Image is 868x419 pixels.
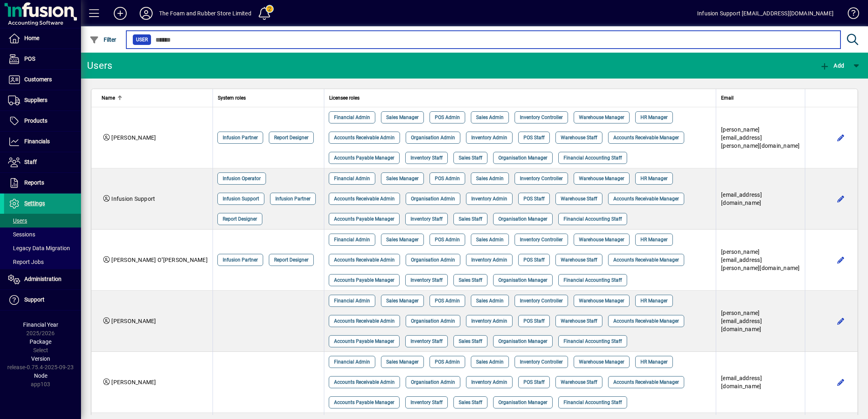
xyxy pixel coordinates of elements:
span: Inventory Controller [520,297,563,305]
span: HR Manager [640,358,668,366]
span: Sales Staff [459,276,482,284]
span: Accounts Receivable Manager [613,256,679,264]
button: Add [818,58,846,73]
span: Warehouse Manager [579,358,624,366]
div: Name [102,94,208,102]
span: Accounts Receivable Manager [613,195,679,203]
span: Accounts Receivable Admin [334,317,395,325]
span: Inventory Admin [471,195,507,203]
span: Warehouse Staff [561,378,597,386]
span: POS Admin [435,358,460,366]
span: Organisation Admin [411,134,455,142]
span: [PERSON_NAME] [111,318,156,324]
span: Inventory Staff [411,154,443,162]
span: Report Jobs [8,259,44,265]
a: Customers [4,70,81,90]
span: Warehouse Staff [561,134,597,142]
span: Organisation Manager [498,398,547,406]
span: Home [24,35,39,41]
span: Node [34,372,47,379]
span: HR Manager [640,236,668,244]
span: Organisation Admin [411,317,455,325]
span: Accounts Payable Manager [334,276,394,284]
span: Sales Manager [386,113,419,121]
span: Accounts Receivable Manager [613,134,679,142]
span: Accounts Receivable Admin [334,378,395,386]
a: Administration [4,269,81,289]
span: Financial Year [23,321,58,328]
span: Warehouse Staff [561,317,597,325]
span: HR Manager [640,297,668,305]
span: Financial Admin [334,358,370,366]
span: Organisation Manager [498,215,547,223]
span: Accounts Receivable Admin [334,256,395,264]
a: Suppliers [4,90,81,111]
span: Sales Staff [459,154,482,162]
span: Warehouse Staff [561,256,597,264]
span: Reports [24,179,44,186]
span: [PERSON_NAME] O''[PERSON_NAME] [111,257,208,263]
span: Staff [24,159,37,165]
span: Inventory Controller [520,113,563,121]
a: Report Jobs [4,255,81,269]
span: Accounts Payable Manager [334,398,394,406]
span: Sales Admin [476,113,504,121]
div: Infusion Support [EMAIL_ADDRESS][DOMAIN_NAME] [697,7,834,20]
a: Support [4,290,81,310]
span: Accounts Receivable Manager [613,317,679,325]
span: [EMAIL_ADDRESS][DOMAIN_NAME] [721,191,762,206]
span: Warehouse Manager [579,236,624,244]
span: Customers [24,76,52,83]
span: Organisation Manager [498,276,547,284]
span: Infusion Partner [223,256,258,264]
span: Suppliers [24,97,47,103]
span: Financial Accounting Staff [564,154,622,162]
span: Organisation Admin [411,378,455,386]
span: Report Designer [274,134,308,142]
span: Name [102,94,115,102]
span: Financial Admin [334,297,370,305]
span: Infusion Partner [275,195,311,203]
span: HR Manager [640,113,668,121]
span: [EMAIL_ADDRESS][DOMAIN_NAME] [721,375,762,389]
span: Financial Admin [334,113,370,121]
span: HR Manager [640,174,668,183]
span: Warehouse Staff [561,195,597,203]
button: Edit [834,192,847,205]
a: Sessions [4,228,81,241]
span: Inventory Staff [411,337,443,345]
span: Sales Manager [386,358,419,366]
span: Inventory Admin [471,256,507,264]
span: Accounts Receivable Admin [334,195,395,203]
span: Organisation Admin [411,256,455,264]
span: Infusion Operator [223,174,261,183]
span: Sales Staff [459,337,482,345]
span: Sales Manager [386,174,419,183]
span: Sales Staff [459,215,482,223]
span: Settings [24,200,45,206]
span: Email [721,94,734,102]
span: Financial Accounting Staff [564,337,622,345]
span: Warehouse Manager [579,174,624,183]
span: POS Admin [435,297,460,305]
span: Inventory Controller [520,236,563,244]
button: Add [107,6,133,21]
span: Inventory Admin [471,134,507,142]
span: Accounts Payable Manager [334,215,394,223]
span: Inventory Controller [520,174,563,183]
span: Sales Manager [386,236,419,244]
div: Users [87,59,121,72]
span: Organisation Admin [411,195,455,203]
span: Organisation Manager [498,337,547,345]
span: Users [8,217,27,224]
span: Financial Admin [334,174,370,183]
span: Inventory Staff [411,215,443,223]
span: Accounts Payable Manager [334,337,394,345]
a: Knowledge Base [842,2,858,28]
span: Licensee roles [329,94,360,102]
span: Sales Admin [476,236,504,244]
div: The Foam and Rubber Store Limited [159,7,251,20]
span: POS [24,55,35,62]
span: Infusion Partner [223,134,258,142]
span: Warehouse Manager [579,113,624,121]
